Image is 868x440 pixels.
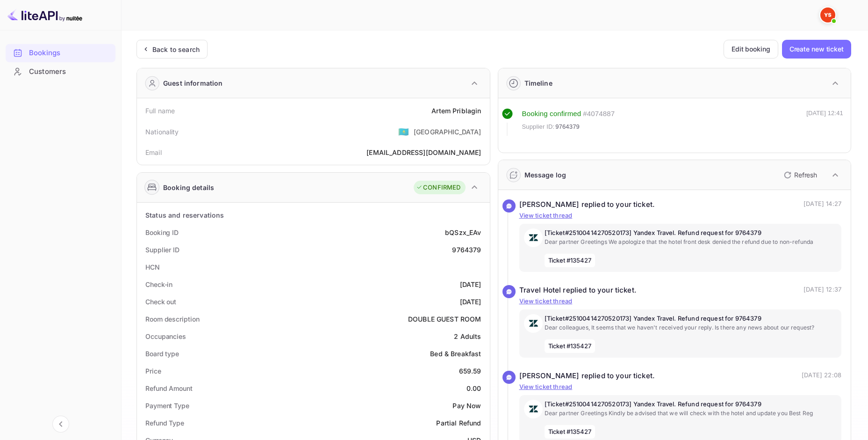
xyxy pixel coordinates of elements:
[52,416,69,433] button: Collapse navigation
[145,147,162,157] div: Email
[6,63,115,80] a: Customers
[545,400,837,409] p: [Ticket#25100414270520173] Yandex Travel. Refund request for 9764379
[163,78,223,88] div: Guest information
[803,199,841,210] p: [DATE] 14:27
[778,168,821,183] button: Refresh
[431,106,481,116] div: Artem Priblagin
[398,123,409,140] span: United States
[545,314,837,323] p: [Ticket#25100414270520173] Yandex Travel. Refund request for 9764379
[145,279,172,289] div: Check-in
[524,170,567,180] div: Message log
[145,401,189,411] div: Payment Type
[782,40,851,59] button: Create new ticket
[145,262,160,272] div: HCN
[145,418,184,428] div: Refund Type
[145,106,175,116] div: Full name
[545,323,837,332] p: Dear colleagues, It seems that we haven't received your reply. Is there any news about our request?
[583,109,615,119] div: # 4074887
[145,210,224,220] div: Status and reservations
[519,382,842,392] p: View ticket thread
[524,228,543,247] img: AwvSTEc2VUhQAAAAAElFTkSuQmCC
[445,227,481,237] div: bQSzx_EAv
[519,285,637,296] div: Travel Hotel replied to your ticket.
[545,238,837,246] p: Dear partner Greetings We apologize that the hotel front desk denied the refund due to non-refunda
[145,331,186,341] div: Occupancies
[545,339,595,353] span: Ticket #135427
[163,183,214,192] div: Booking details
[454,331,481,341] div: 2 Adults
[802,371,841,381] p: [DATE] 22:08
[430,349,481,359] div: Bed & Breakfast
[524,400,543,418] img: AwvSTEc2VUhQAAAAAElFTkSuQmCC
[519,297,842,306] p: View ticket thread
[145,245,179,255] div: Supplier ID
[803,285,841,296] p: [DATE] 12:37
[145,383,193,393] div: Refund Amount
[519,371,655,381] div: [PERSON_NAME] replied to your ticket.
[452,245,481,255] div: 9764379
[522,122,555,132] span: Supplier ID:
[524,314,543,333] img: AwvSTEc2VUhQAAAAAElFTkSuQmCC
[460,297,481,307] div: [DATE]
[145,349,179,359] div: Board type
[6,44,115,62] div: Bookings
[794,170,817,180] p: Refresh
[806,109,843,136] div: [DATE] 12:41
[545,425,595,439] span: Ticket #135427
[545,254,595,268] span: Ticket #135427
[145,314,199,324] div: Room description
[460,279,481,289] div: [DATE]
[820,7,835,22] img: Yandex Support
[519,199,655,210] div: [PERSON_NAME] replied to your ticket.
[408,314,481,324] div: DOUBLE GUEST ROOM
[414,127,481,137] div: [GEOGRAPHIC_DATA]
[519,211,842,220] p: View ticket thread
[545,409,837,418] p: Dear partner Greetings Kindly be advised that we will check with the hotel and update you Best Reg
[459,366,481,376] div: 659.59
[152,44,200,54] div: Back to search
[29,66,111,77] div: Customers
[6,44,115,61] a: Bookings
[524,78,552,88] div: Timeline
[145,127,179,137] div: Nationality
[145,297,176,307] div: Check out
[522,109,581,119] div: Booking confirmed
[366,147,481,157] div: [EMAIL_ADDRESS][DOMAIN_NAME]
[6,63,115,81] div: Customers
[29,48,111,59] div: Bookings
[145,227,179,237] div: Booking ID
[555,122,580,132] span: 9764379
[466,383,481,393] div: 0.00
[452,401,481,411] div: Pay Now
[436,418,481,428] div: Partial Refund
[145,366,161,376] div: Price
[724,40,778,59] button: Edit booking
[545,228,837,238] p: [Ticket#25100414270520173] Yandex Travel. Refund request for 9764379
[7,7,82,22] img: LiteAPI logo
[416,183,460,192] div: CONFIRMED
